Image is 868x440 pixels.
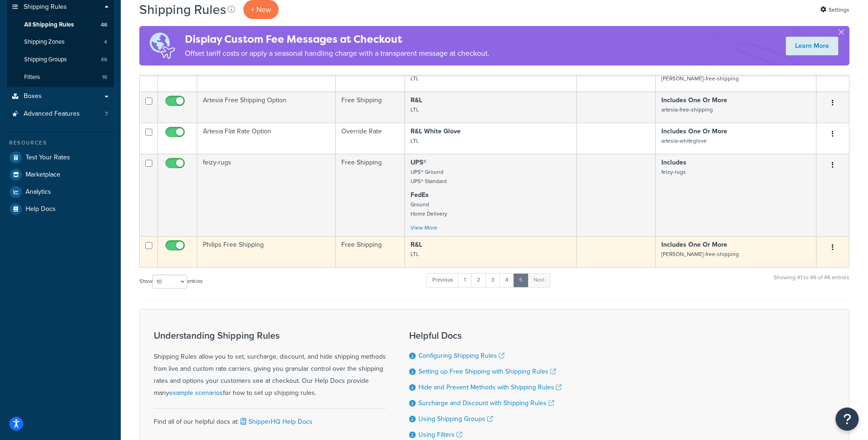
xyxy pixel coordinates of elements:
span: 7 [105,110,108,118]
strong: Includes [661,158,686,167]
a: Previous [426,273,459,287]
a: 4 [499,273,514,287]
strong: R&L White Glove [411,126,461,136]
a: Next [528,273,550,287]
td: Philips Free Shipping [197,236,336,267]
span: Shipping Rules [24,3,67,11]
a: Shipping Groups 46 [7,51,114,68]
a: 1 [458,273,472,287]
button: Open Resource Center [835,407,859,431]
strong: FedEx [411,190,429,200]
a: Using Shipping Groups [418,414,493,424]
strong: Includes One Or More [661,126,727,136]
strong: R&L [411,95,422,105]
li: Shipping Zones [7,33,114,51]
span: Help Docs [26,205,56,213]
a: Test Your Rates [7,149,114,166]
td: Free Shipping [336,60,405,92]
strong: UPS® [411,158,426,167]
li: Shipping Groups [7,51,114,68]
select: Showentries [152,275,187,289]
a: Analytics [7,184,114,200]
a: 5 [513,273,529,287]
strong: Includes One Or More [661,240,727,250]
a: Learn More [786,37,838,55]
div: Showing 41 to 46 of 46 entries [774,272,849,292]
span: Marketplace [26,171,60,179]
div: Shipping Rules allow you to set, surcharge, discount, and hide shipping methods from live and cus... [154,330,386,399]
small: Ground Home Delivery [411,200,447,218]
span: 46 [101,21,107,29]
td: Artesia Flat Rate Option [197,123,336,154]
span: Test Your Rates [26,154,70,162]
span: Boxes [24,92,42,100]
a: example scenarios [169,388,223,398]
strong: R&L [411,240,422,250]
div: Find all of our helpful docs at: [154,408,386,428]
a: Marketplace [7,166,114,183]
a: Filters 16 [7,69,114,86]
a: Settings [820,3,849,16]
a: 3 [485,273,500,287]
span: All Shipping Rules [24,21,74,29]
a: 2 [471,273,486,287]
a: Hide and Prevent Methods with Shipping Rules [418,382,561,392]
span: Analytics [26,188,51,196]
span: 4 [104,38,107,46]
a: Help Docs [7,201,114,217]
span: Filters [24,73,40,81]
small: artesia-whiteglove [661,137,707,145]
td: feizy-rugs [197,154,336,236]
td: Free Shipping [336,236,405,267]
small: [PERSON_NAME]-free-shipping [661,250,739,258]
small: [PERSON_NAME]-free-shipping [661,74,739,83]
a: Setting up Free Shipping with Shipping Rules [418,367,556,376]
img: duties-banner-06bc72dcb5fe05cb3f9472aba00be2ae8eb53ab6f0d8bb03d382ba314ac3c341.png [139,26,185,66]
li: Filters [7,69,114,86]
strong: Includes One Or More [661,95,727,105]
h3: Understanding Shipping Rules [154,330,386,341]
small: LTL [411,137,419,145]
li: All Shipping Rules [7,16,114,33]
small: UPS® Ground UPS® Standard [411,168,447,185]
span: Shipping Groups [24,56,67,64]
a: Shipping Zones 4 [7,33,114,51]
label: Show entries [139,275,202,289]
span: 46 [101,56,107,64]
a: View More [411,223,437,232]
td: Artesia Free Shipping Option [197,92,336,123]
span: Advanced Features [24,110,80,118]
td: Free Shipping [336,154,405,236]
small: LTL [411,105,419,114]
span: 16 [102,73,107,81]
td: Override Rate [336,123,405,154]
li: Advanced Features [7,105,114,123]
a: Configuring Shipping Rules [418,351,504,361]
a: All Shipping Rules 46 [7,16,114,33]
a: Surcharge and Discount with Shipping Rules [418,398,554,408]
small: LTL [411,250,419,258]
h1: Shipping Rules [139,0,226,19]
h4: Display Custom Fee Messages at Checkout [185,32,489,47]
td: [PERSON_NAME] Free Shipping for Chairs [197,60,336,92]
h3: Helpful Docs [409,330,561,341]
small: LTL [411,74,419,83]
div: Resources [7,139,114,147]
a: Boxes [7,88,114,105]
p: Offset tariff costs or apply a seasonal handling charge with a transparent message at checkout. [185,47,489,60]
span: Shipping Zones [24,38,65,46]
td: Free Shipping [336,92,405,123]
small: artesia-free-shipping [661,105,713,114]
a: ShipperHQ Help Docs [239,417,313,427]
small: feizy-rugs [661,168,686,176]
a: Advanced Features 7 [7,105,114,123]
a: Using Filters [418,430,462,440]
